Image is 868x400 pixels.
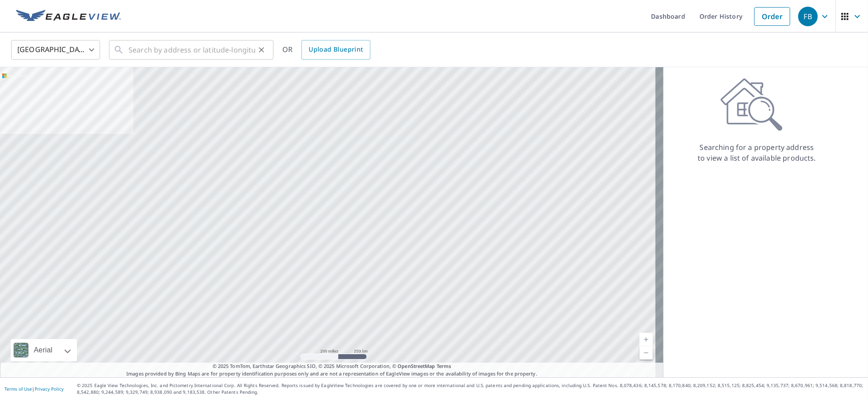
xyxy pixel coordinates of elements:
[77,382,864,396] p: © 2025 Eagle View Technologies, Inc. and Pictometry International Corp. All Rights Reserved. Repo...
[301,40,370,60] a: Upload Blueprint
[4,386,64,392] p: |
[309,44,363,55] span: Upload Blueprint
[697,142,816,163] p: Searching for a property address to view a list of available products.
[398,363,435,369] a: OpenStreetMap
[11,339,77,361] div: Aerial
[129,37,255,62] input: Search by address or latitude-longitude
[255,44,268,56] button: Clear
[798,7,818,26] div: FB
[31,339,55,361] div: Aerial
[639,346,653,360] a: Current Level 5, Zoom Out
[35,386,64,392] a: Privacy Policy
[282,40,370,60] div: OR
[639,333,653,346] a: Current Level 5, Zoom In
[213,363,451,370] span: © 2025 TomTom, Earthstar Geographics SIO, © 2025 Microsoft Corporation, ©
[4,386,32,392] a: Terms of Use
[11,37,100,62] div: [GEOGRAPHIC_DATA]
[754,7,790,26] a: Order
[16,10,121,23] img: EV Logo
[437,363,451,369] a: Terms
